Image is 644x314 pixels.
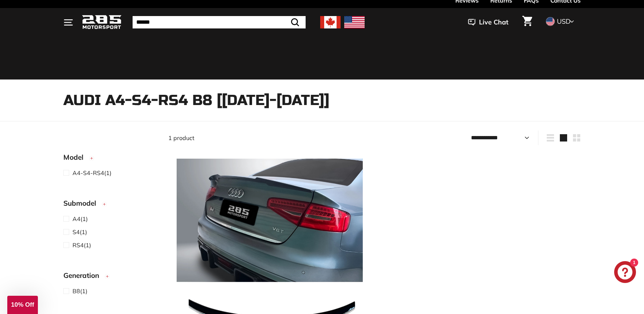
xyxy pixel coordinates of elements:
span: RS4 [72,241,84,249]
span: (1) [72,241,91,249]
span: (1) [72,214,88,223]
h1: Audi A4-S4-RS4 B8 [[DATE]-[DATE]] [63,92,581,108]
img: Logo_285_Motorsport_areodynamics_components [82,14,122,31]
div: 10% Off [7,296,38,314]
inbox-online-store-chat: Shopify online store chat [612,261,638,285]
span: S4 [72,228,80,236]
span: B8 [72,287,80,295]
span: Live Chat [479,18,508,27]
span: A4-S4-RS4 [72,169,104,177]
span: A4 [72,215,80,222]
button: Live Chat [459,13,518,31]
input: Search [133,16,306,28]
span: (1) [72,228,87,236]
span: Generation [63,270,105,281]
span: Submodel [63,198,102,209]
span: (1) [72,287,87,295]
button: Submodel [63,196,157,214]
span: (1) [72,168,111,177]
button: Model [63,150,157,168]
span: USD [557,17,570,26]
span: 10% Off [11,301,34,308]
div: 1 product [168,133,374,142]
span: Model [63,152,89,163]
a: Cart [518,10,537,35]
button: Generation [63,268,157,286]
